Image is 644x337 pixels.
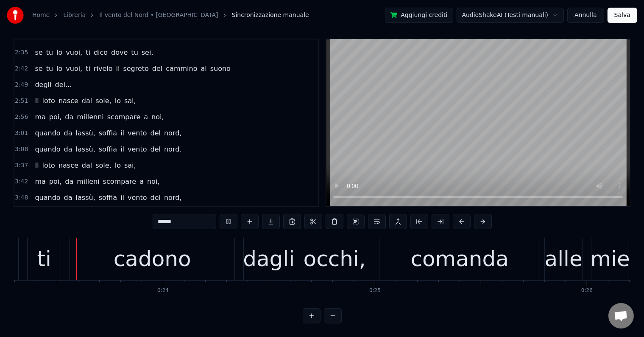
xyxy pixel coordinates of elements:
[130,48,139,57] span: tu
[15,113,28,121] span: 2:56
[150,193,162,202] span: del
[98,128,118,138] span: soffia
[411,243,509,275] div: comanda
[34,112,46,122] span: ma
[64,112,74,122] span: da
[591,243,630,275] div: mie
[304,243,366,275] div: occhi,
[34,128,61,138] span: quando
[34,96,39,106] span: Il
[127,144,148,154] span: vento
[65,48,83,57] span: vuoi,
[15,145,28,154] span: 3:08
[99,11,218,20] a: Il vento del Nord • [GEOGRAPHIC_DATA]
[76,177,100,186] span: milleni
[143,112,149,122] span: a
[123,96,137,106] span: sai,
[63,144,73,154] span: da
[15,177,28,186] span: 3:42
[127,193,148,202] span: vento
[95,96,112,106] span: sole,
[32,11,309,20] nav: breadcrumb
[45,48,54,57] span: tu
[63,128,73,138] span: da
[102,177,137,186] span: scompare
[93,48,109,57] span: dico
[127,128,148,138] span: vento
[232,11,309,20] span: Sincronizzazione manuale
[209,64,231,73] span: suono
[122,64,149,73] span: segreto
[163,193,182,202] span: nord,
[34,193,61,202] span: quando
[98,193,118,202] span: soffia
[63,193,73,202] span: da
[15,161,28,170] span: 3:37
[56,64,63,73] span: lo
[163,144,182,154] span: nord.
[76,112,105,122] span: millenni
[369,287,381,294] div: 0:25
[581,287,593,294] div: 0:26
[93,64,114,73] span: rivelo
[34,144,61,154] span: quando
[81,160,93,170] span: dal
[200,64,208,73] span: al
[34,64,43,73] span: se
[151,112,164,122] span: noi,
[34,48,43,57] span: se
[114,160,122,170] span: lo
[150,128,162,138] span: del
[34,160,39,170] span: Il
[567,8,604,23] button: Annulla
[45,64,54,73] span: tu
[150,144,162,154] span: del
[63,11,86,20] a: Libreria
[120,193,125,202] span: il
[42,160,56,170] span: loto
[157,287,169,294] div: 0:24
[42,96,56,106] span: loto
[75,193,96,202] span: lassù,
[48,112,62,122] span: poi,
[65,64,83,73] span: vuoi,
[139,177,145,186] span: a
[15,194,28,202] span: 3:48
[608,303,634,329] div: Aprire la chat
[85,64,91,73] span: ti
[115,64,121,73] span: il
[95,160,112,170] span: sole,
[545,243,583,275] div: alle
[15,81,28,89] span: 2:49
[58,160,79,170] span: nasce
[81,96,93,106] span: dal
[58,96,79,106] span: nasce
[75,128,96,138] span: lassù,
[7,7,24,24] img: youka
[141,48,154,57] span: sei,
[120,144,125,154] span: il
[34,80,52,90] span: degli
[114,243,191,275] div: cadono
[146,177,160,186] span: noi,
[114,96,122,106] span: lo
[64,177,74,186] span: da
[15,97,28,105] span: 2:51
[54,80,73,90] span: dei...
[123,160,137,170] span: sai,
[165,64,198,73] span: cammino
[48,177,62,186] span: poi,
[34,177,46,186] span: ma
[56,48,63,57] span: lo
[15,129,28,138] span: 3:01
[243,243,295,275] div: dagli
[98,144,118,154] span: soffia
[15,65,28,73] span: 2:42
[15,48,28,57] span: 2:35
[608,8,637,23] button: Salva
[106,112,142,122] span: scompare
[151,64,163,73] span: del
[163,128,182,138] span: nord,
[37,243,51,275] div: ti
[110,48,128,57] span: dove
